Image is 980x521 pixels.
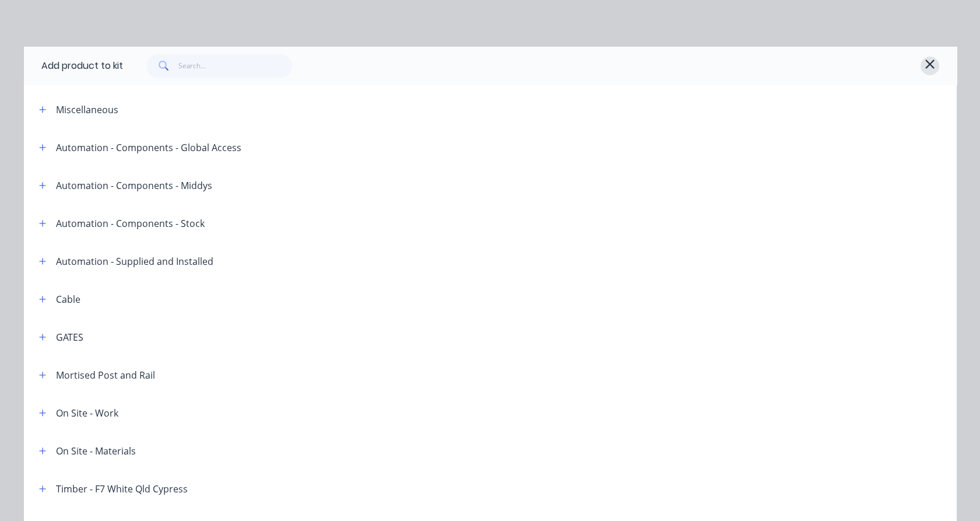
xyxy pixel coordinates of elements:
div: Cable [56,292,80,306]
div: Automation - Components - Global Access [56,141,241,155]
div: On Site - Materials [56,444,136,458]
div: GATES [56,330,83,344]
div: Miscellaneous [56,103,118,117]
div: Automation - Components - Stock [56,216,205,230]
div: Timber - F7 White Qld Cypress [56,482,188,496]
div: Automation - Components - Middys [56,179,212,193]
div: On Site - Work [56,406,118,420]
div: Add product to kit [41,59,123,73]
div: Mortised Post and Rail [56,368,155,382]
input: Search... [178,54,292,78]
div: Automation - Supplied and Installed [56,254,213,268]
